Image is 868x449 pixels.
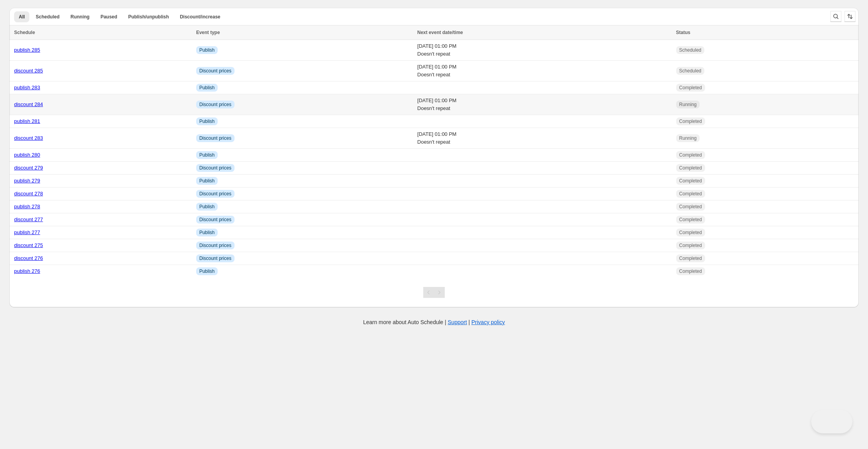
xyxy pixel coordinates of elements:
span: Publish [199,268,215,274]
span: Event type [196,30,220,35]
span: Completed [679,216,702,223]
span: Discount prices [199,242,231,249]
span: Completed [679,242,702,249]
a: publish 276 [14,268,40,274]
a: Support [448,319,467,325]
a: publish 278 [14,204,40,209]
span: Paused [101,14,117,20]
span: Completed [679,229,702,236]
span: Completed [679,85,702,91]
span: Completed [679,204,702,210]
a: publish 281 [14,118,40,124]
span: Completed [679,191,702,197]
a: publish 280 [14,152,40,158]
span: Schedule [14,30,35,35]
td: [DATE] 01:00 PM Doesn't repeat [415,40,674,61]
span: Discount/increase [180,14,220,20]
td: [DATE] 01:00 PM Doesn't repeat [415,128,674,149]
a: publish 279 [14,178,40,184]
span: Running [679,101,697,108]
a: Privacy policy [471,319,505,325]
span: Publish [199,229,215,236]
span: Publish [199,118,215,124]
a: discount 277 [14,216,43,222]
span: Discount prices [199,165,231,171]
span: Discount prices [199,135,231,141]
a: publish 283 [14,85,40,90]
a: discount 283 [14,135,43,141]
td: [DATE] 01:00 PM Doesn't repeat [415,94,674,115]
a: publish 285 [14,47,40,53]
span: Scheduled [679,47,702,53]
span: Discount prices [199,216,231,223]
a: discount 278 [14,191,43,197]
a: discount 279 [14,165,43,171]
span: Running [679,135,697,141]
a: discount 275 [14,242,43,248]
span: Publish [199,178,215,184]
span: Running [70,14,90,20]
span: Publish [199,152,215,158]
span: Publish [199,47,215,53]
a: publish 277 [14,229,40,235]
span: All [19,14,25,20]
span: Completed [679,118,702,124]
p: Learn more about Auto Schedule | | [363,318,505,326]
button: Sort the results [845,11,855,22]
span: Status [676,30,691,35]
span: Scheduled [36,14,60,20]
span: Completed [679,255,702,261]
span: Discount prices [199,191,231,197]
span: Publish/unpublish [128,14,169,20]
a: discount 285 [14,68,43,74]
span: Discount prices [199,101,231,108]
span: Completed [679,152,702,158]
span: Completed [679,268,702,274]
span: Publish [199,85,215,91]
span: Discount prices [199,68,231,74]
span: Scheduled [679,68,702,74]
span: Discount prices [199,255,231,261]
a: discount 284 [14,101,43,107]
span: Next event date/time [417,30,463,35]
span: Completed [679,178,702,184]
iframe: Toggle Customer Support [811,410,852,433]
button: Search and filter results [830,11,841,22]
a: discount 276 [14,255,43,261]
td: [DATE] 01:00 PM Doesn't repeat [415,61,674,81]
span: Publish [199,204,215,210]
nav: Pagination [423,287,445,298]
span: Completed [679,165,702,171]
